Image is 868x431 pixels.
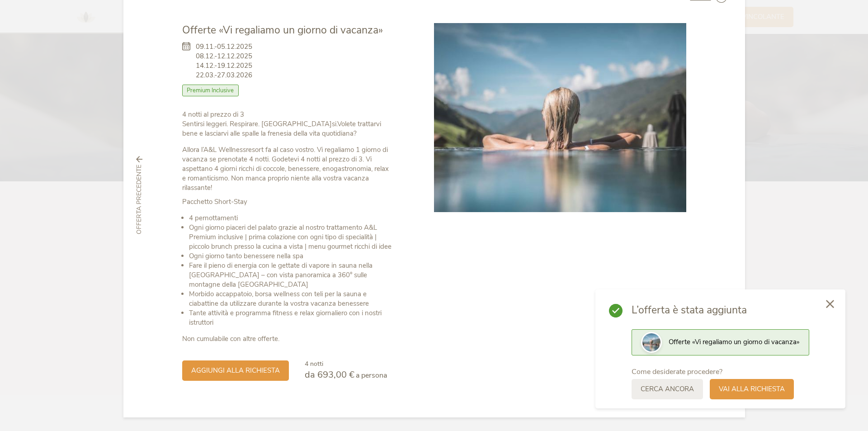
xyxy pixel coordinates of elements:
[182,197,247,206] strong: Pacchetto Short-Stay
[191,366,280,375] span: aggiungi alla richiesta
[182,119,381,138] strong: Volete trattarvi bene e lasciarvi alle spalle la frenesia della vita quotidiana?
[189,223,394,251] li: Ogni giorno piaceri del palato grazie al nostro trattamento A&L Premium inclusive | prima colazio...
[189,251,394,261] li: Ogni giorno tanto benessere nella spa
[182,110,244,119] strong: 4 notti al prezzo di 3
[305,369,354,381] span: da 693,00 €
[641,384,694,394] span: Cerca ancora
[182,85,239,96] span: Premium Inclusive
[356,370,387,380] span: a persona
[305,360,323,368] span: 4 notti
[189,289,394,308] li: Morbido accappatoio, borsa wellness con teli per la sauna e ciabattine da utilizzare durante la v...
[182,110,394,138] p: Sentirsi leggeri. Respirare. [GEOGRAPHIC_DATA]si.
[182,23,383,37] span: Offerte «Vi regaliamo un giorno di vacanza»
[196,42,252,80] span: 09.11.-05.12.2025 08.12.-12.12.2025 14.12.-19.12.2025 22.03.-27.03.2026
[182,145,394,193] p: Allora l’A&L Wellnessresort fa al caso vostro. Vi regaliamo 1 giorno di vacanza se prenotate 4 no...
[719,384,785,394] span: Vai alla richiesta
[642,333,660,351] img: Preview
[434,23,686,212] img: Offerte «Vi regaliamo un giorno di vacanza»
[189,213,394,223] li: 4 pernottamenti
[189,308,394,327] li: Tante attività e programma fitness e relax giornaliero con i nostri istruttori
[135,165,144,234] span: Offerta precedente
[189,261,394,289] li: Fare il pieno di energia con le gettate di vapore in sauna nella [GEOGRAPHIC_DATA] – con vista pa...
[632,367,722,377] span: Come desiderate procedere?
[632,303,809,317] span: L’offerta è stata aggiunta
[182,334,279,343] strong: Non cumulabile con altre offerte.
[669,337,800,346] span: Offerte «Vi regaliamo un giorno di vacanza»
